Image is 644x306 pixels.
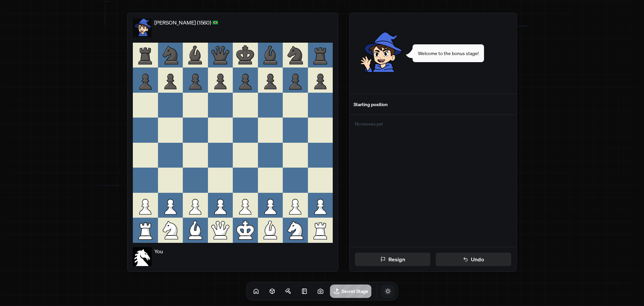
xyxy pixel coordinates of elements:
h1: Secret Stage [341,288,368,294]
canvas: 3D Raymarching shader [330,285,372,298]
button: Undo [436,253,511,266]
img: default.png [133,18,152,36]
a: Secret Stage [330,285,372,298]
img: waving.png [360,32,403,73]
span: Welcome to the bonus stage! [418,50,479,57]
div: Starting position [354,101,513,108]
p: You [154,247,163,255]
button: Toggle Theme [381,285,395,298]
button: Resign [355,253,430,266]
p: No moves yet [355,120,511,127]
img: horse.png [133,247,152,272]
p: [PERSON_NAME] (1560) [154,18,211,27]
